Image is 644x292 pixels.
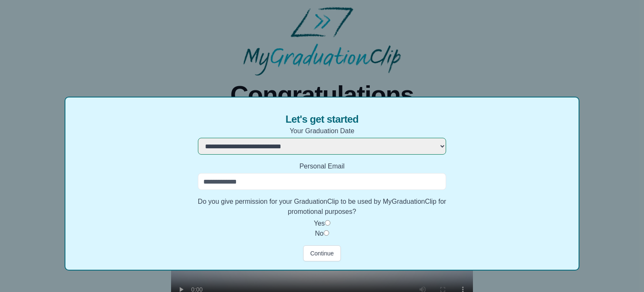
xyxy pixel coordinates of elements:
label: Your Graduation Date [198,126,446,136]
label: Personal Email [198,161,446,171]
label: Do you give permission for your GraduationClip to be used by MyGraduationClip for promotional pur... [198,197,446,217]
button: Continue [303,245,341,261]
label: Yes [314,220,325,227]
span: Let's get started [286,113,358,126]
label: No [315,230,323,237]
